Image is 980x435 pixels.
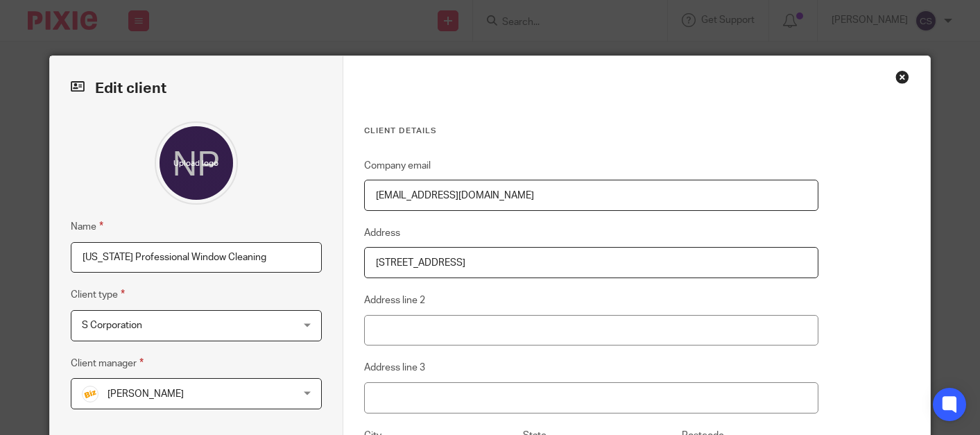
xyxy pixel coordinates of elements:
[71,355,144,371] label: Client manager
[364,159,431,173] label: Company email
[364,126,818,137] h3: Client details
[82,386,98,402] img: siteIcon.png
[71,219,103,234] label: Name
[71,287,125,302] label: Client type
[108,389,184,399] span: [PERSON_NAME]
[82,321,142,330] span: S Corporation
[364,293,425,307] label: Address line 2
[895,70,909,84] div: Close this dialog window
[71,77,322,101] h2: Edit client
[364,226,400,240] label: Address
[364,361,425,375] label: Address line 3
